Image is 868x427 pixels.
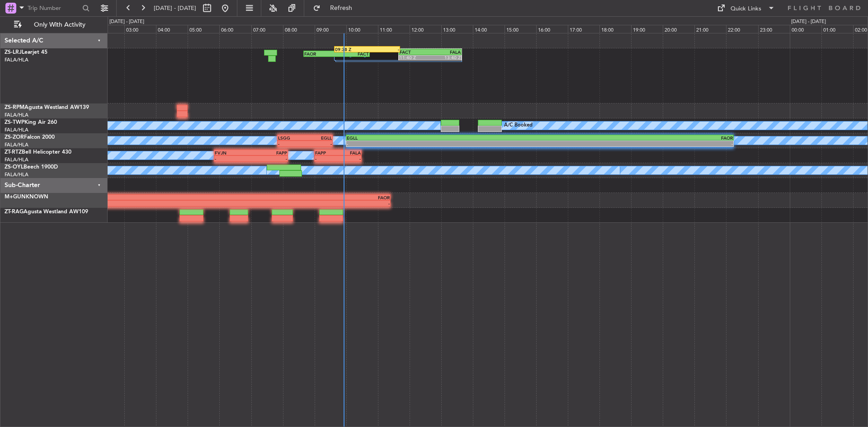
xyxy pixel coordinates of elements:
div: - [347,141,540,146]
div: - [540,141,733,146]
div: 15:00 [505,25,536,33]
div: 22:00 [726,25,758,33]
div: FACT [400,49,430,55]
div: 04:00 [156,25,188,33]
a: ZS-RPMAgusta Westland AW139 [5,105,89,110]
div: FAPP [315,150,338,155]
span: ZT-RAG [5,209,24,215]
div: 12:00 [410,25,441,33]
div: 21:00 [694,25,726,33]
div: A/C Booked [504,119,533,132]
div: FACT [337,51,369,56]
span: M+G [5,194,17,200]
div: 03:00 [124,25,156,33]
div: 07:00 [251,25,283,33]
div: FALA [338,150,361,155]
div: 11:40 Z [400,55,430,60]
a: ZT-RAGAgusta Westland AW109 [5,209,88,215]
a: ZS-LRJLearjet 45 [5,50,47,55]
a: FALA/HLA [5,141,28,148]
div: - [305,141,332,146]
div: 23:00 [758,25,790,33]
a: FALA/HLA [5,171,28,178]
div: 05:00 [188,25,219,33]
div: FVJN [215,150,251,155]
div: 02:00 [93,25,124,33]
div: - [338,156,361,161]
div: FALA [430,49,461,55]
input: Trip Number [28,1,80,15]
a: M+GUNKNOWN [5,194,48,200]
div: - [367,47,399,52]
div: 14:00 [473,25,505,33]
span: Refresh [322,5,360,11]
a: ZS-OYLBeech 1900D [5,164,58,170]
div: 08:00 [283,25,315,33]
div: 16:00 [536,25,568,33]
button: Only With Activity [10,18,98,32]
div: 13:00 [441,25,473,33]
a: ZS-TWPKing Air 260 [5,120,57,125]
div: 11:00 [378,25,410,33]
div: 13:40 Z [430,55,461,60]
div: 20:00 [663,25,694,33]
span: ZS-LRJ [5,50,22,55]
a: FALA/HLA [5,112,28,118]
div: 00:00 [790,25,821,33]
div: 10:00 [346,25,378,33]
div: [DATE] - [DATE] [109,18,144,26]
div: FAPP [251,150,287,155]
div: Quick Links [731,5,761,14]
span: ZT-RTZ [5,150,22,155]
div: 18:00 [599,25,631,33]
a: FALA/HLA [5,127,28,133]
div: 06:00 [219,25,251,33]
div: - [315,156,338,161]
a: ZT-RTZBell Helicopter 430 [5,150,71,155]
div: - [215,156,251,161]
div: FAOR [304,51,336,56]
div: - [278,141,305,146]
span: ZS-RPM [5,105,24,110]
span: ZS-OYL [5,164,24,170]
div: 01:00 [821,25,853,33]
div: 09:00 [315,25,346,33]
div: - [251,156,287,161]
a: FALA/HLA [5,56,28,63]
span: ZS-ZOR [5,135,24,140]
span: Only With Activity [24,22,95,28]
span: [DATE] - [DATE] [154,4,196,12]
div: 09:38 Z [335,47,367,52]
div: FAOR [540,135,733,141]
button: Refresh [309,1,363,15]
div: 17:00 [568,25,599,33]
div: EGLL [347,135,540,141]
label: 2 Flight Legs [339,52,448,59]
button: Quick Links [712,1,779,15]
div: LSGG [278,135,305,141]
div: EGLL [305,135,332,141]
div: [DATE] - [DATE] [791,18,826,26]
a: ZS-ZORFalcon 2000 [5,135,55,140]
a: FALA/HLA [5,156,28,163]
span: ZS-TWP [5,120,24,125]
div: 19:00 [631,25,663,33]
